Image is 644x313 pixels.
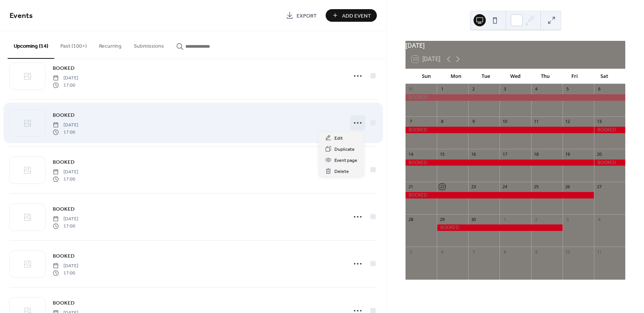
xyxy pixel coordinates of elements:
[565,216,571,222] div: 3
[596,86,602,92] div: 6
[441,69,471,84] div: Mon
[502,249,508,255] div: 8
[53,216,78,223] span: [DATE]
[334,168,349,176] span: Delete
[53,82,78,89] span: 17:00
[53,122,78,129] span: [DATE]
[53,158,75,166] span: BOOKED
[408,86,414,92] div: 31
[534,249,539,255] div: 9
[589,69,619,84] div: Sat
[470,119,476,124] div: 9
[53,158,75,166] a: BOOKED
[93,31,128,58] button: Recurring
[408,249,414,255] div: 5
[8,31,54,59] button: Upcoming (14)
[406,41,625,50] div: [DATE]
[406,94,625,101] div: BOOKED
[406,160,594,166] div: BOOKED
[334,145,355,153] span: Duplicate
[596,249,602,255] div: 11
[565,119,571,124] div: 12
[470,151,476,157] div: 16
[53,223,78,229] span: 17:00
[53,298,75,307] a: BOOKED
[280,9,323,22] a: Export
[501,69,530,84] div: Wed
[502,86,508,92] div: 3
[471,69,501,84] div: Tue
[408,184,414,190] div: 21
[530,69,560,84] div: Thu
[470,249,476,255] div: 7
[437,224,563,231] div: BOOKED
[53,299,75,307] span: BOOKED
[502,216,508,222] div: 1
[53,269,78,276] span: 17:00
[53,111,75,119] a: BOOKED
[565,249,571,255] div: 10
[439,249,445,255] div: 6
[594,127,625,133] div: BOOKED
[334,156,357,165] span: Event page
[439,119,445,124] div: 8
[408,119,414,124] div: 7
[53,169,78,176] span: [DATE]
[565,151,571,157] div: 19
[128,31,170,58] button: Submissions
[334,134,343,142] span: Edit
[502,119,508,124] div: 10
[10,8,33,23] span: Events
[53,75,78,82] span: [DATE]
[439,151,445,157] div: 15
[408,216,414,222] div: 28
[470,86,476,92] div: 2
[406,192,594,198] div: BOOKED
[53,205,75,213] span: BOOKED
[534,119,539,124] div: 11
[439,86,445,92] div: 1
[54,31,93,58] button: Past (100+)
[534,86,539,92] div: 4
[470,184,476,190] div: 23
[596,216,602,222] div: 4
[326,9,377,22] button: Add Event
[53,129,78,136] span: 17:00
[596,119,602,124] div: 13
[53,252,75,260] span: BOOKED
[502,184,508,190] div: 24
[53,65,75,73] span: BOOKED
[534,216,539,222] div: 2
[342,12,371,20] span: Add Event
[53,263,78,269] span: [DATE]
[412,69,441,84] div: Sun
[53,111,75,119] span: BOOKED
[53,205,75,213] a: BOOKED
[408,151,414,157] div: 14
[565,86,571,92] div: 5
[470,216,476,222] div: 30
[297,12,317,20] span: Export
[565,184,571,190] div: 26
[439,216,445,222] div: 29
[534,184,539,190] div: 25
[406,127,594,133] div: BOOKED
[560,69,590,84] div: Fri
[53,176,78,182] span: 17:00
[53,252,75,260] a: BOOKED
[596,184,602,190] div: 27
[439,184,445,190] div: 22
[53,64,75,73] a: BOOKED
[534,151,539,157] div: 18
[502,151,508,157] div: 17
[594,160,625,166] div: BOOKED
[596,151,602,157] div: 20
